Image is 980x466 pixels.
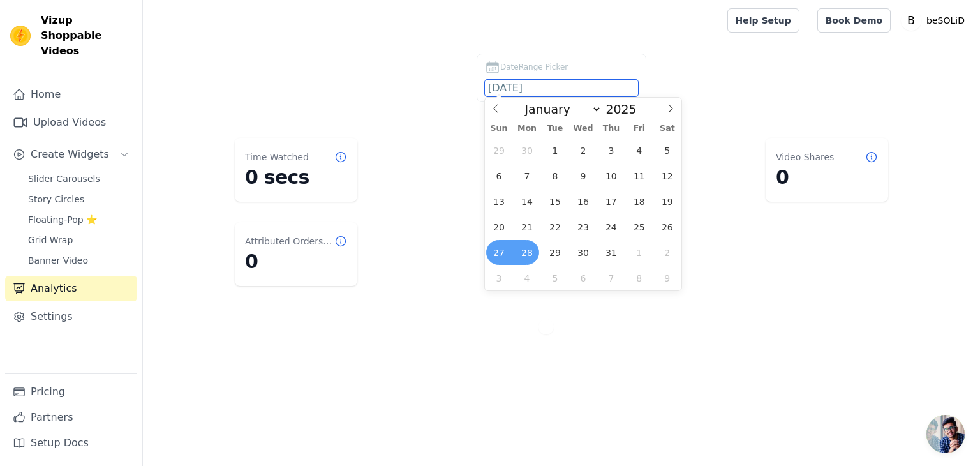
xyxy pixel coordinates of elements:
span: Mon [513,124,541,133]
a: Grid Wrap [20,231,137,249]
dd: 0 secs [245,166,347,189]
a: Book Demo [817,8,891,33]
span: July 13, 2025 [486,189,511,214]
span: July 3, 2025 [598,138,623,163]
span: July 9, 2025 [570,163,595,188]
span: Thu [597,124,625,133]
span: August 7, 2025 [598,266,623,290]
span: July 22, 2025 [542,214,567,239]
span: July 8, 2025 [542,163,567,188]
span: July 17, 2025 [598,189,623,214]
span: July 30, 2025 [570,240,595,265]
a: Help Setup [727,8,799,33]
input: Year [602,102,648,116]
a: Analytics [5,276,137,301]
text: B [907,14,915,27]
span: Sun [485,124,513,133]
span: July 28, 2025 [514,240,539,265]
span: July 15, 2025 [542,189,567,214]
span: August 9, 2025 [655,266,679,290]
a: Setup Docs [5,430,137,456]
span: August 1, 2025 [627,240,651,265]
span: July 21, 2025 [514,214,539,239]
a: Home [5,82,137,107]
a: Settings [5,304,137,329]
span: July 29, 2025 [542,240,567,265]
span: July 18, 2025 [627,189,651,214]
span: July 2, 2025 [570,138,595,163]
span: July 6, 2025 [486,163,511,188]
span: June 29, 2025 [486,138,511,163]
span: July 14, 2025 [514,189,539,214]
button: B beSOLiD [901,9,970,32]
span: August 5, 2025 [542,266,567,290]
a: Story Circles [20,190,137,208]
dd: 0 [245,250,347,273]
a: Slider Carousels [20,170,137,188]
span: July 25, 2025 [627,214,651,239]
span: July 7, 2025 [514,163,539,188]
span: July 1, 2025 [542,138,567,163]
span: July 4, 2025 [627,138,651,163]
a: Pricing [5,379,137,405]
span: July 11, 2025 [627,163,651,188]
span: Create Widgets [31,147,109,162]
button: Create Widgets [5,142,137,167]
span: August 6, 2025 [570,266,595,290]
a: Banner Video [20,252,137,269]
span: July 26, 2025 [655,214,679,239]
span: July 19, 2025 [655,189,679,214]
span: Slider Carousels [28,172,100,185]
a: Floating-Pop ⭐ [20,211,137,229]
span: Wed [569,124,597,133]
span: July 5, 2025 [655,138,679,163]
span: July 23, 2025 [570,214,595,239]
span: DateRange Picker [500,61,568,73]
span: July 16, 2025 [570,189,595,214]
span: July 31, 2025 [598,240,623,265]
span: August 2, 2025 [655,240,679,265]
a: Open chat [926,415,965,453]
span: August 8, 2025 [627,266,651,290]
p: beSOLiD [921,9,970,32]
span: Vizup Shoppable Videos [41,13,132,59]
dt: Attributed Orders Count [245,235,334,248]
span: Sat [653,124,681,133]
span: July 24, 2025 [598,214,623,239]
span: August 4, 2025 [514,266,539,290]
a: Partners [5,405,137,430]
span: June 30, 2025 [514,138,539,163]
span: July 20, 2025 [486,214,511,239]
span: Story Circles [28,193,84,206]
img: Vizup [10,26,31,46]
span: Floating-Pop ⭐ [28,213,97,226]
span: Fri [625,124,653,133]
dt: Time Watched [245,151,309,163]
span: Grid Wrap [28,234,73,246]
span: Banner Video [28,254,88,267]
span: July 12, 2025 [655,163,679,188]
select: Month [518,101,602,117]
span: July 27, 2025 [486,240,511,265]
span: August 3, 2025 [486,266,511,290]
a: Upload Videos [5,110,137,135]
dd: 0 [776,166,878,189]
span: Tue [541,124,569,133]
dt: Video Shares [776,151,834,163]
span: July 10, 2025 [598,163,623,188]
input: DateRange Picker [485,80,638,96]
